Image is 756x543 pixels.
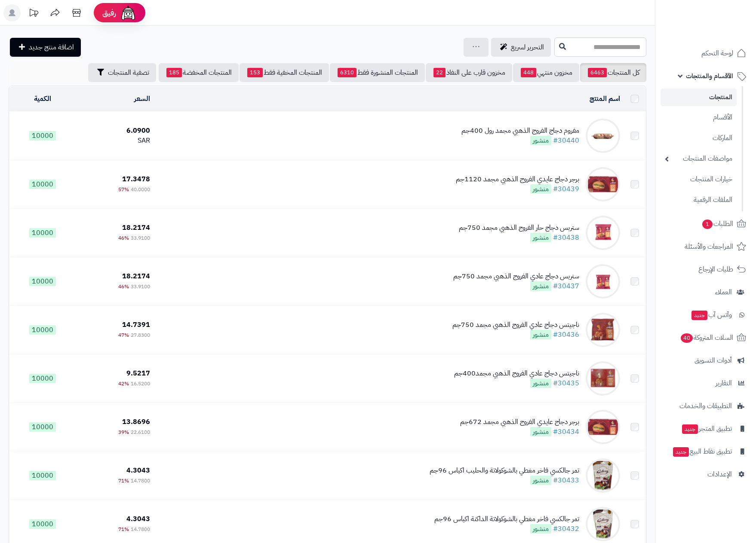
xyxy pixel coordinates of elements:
span: 40 [680,333,693,343]
span: 4.3043 [126,514,150,524]
span: اضافة منتج جديد [29,42,74,52]
img: ستربس دجاج حار الفروج الذهبي مجمد 750جم [586,216,620,250]
a: كل المنتجات6463 [580,63,646,82]
span: 14.7800 [131,477,150,485]
span: 9.5217 [126,368,150,378]
div: تمر جالكسي فاخر مغطي بالشوكولاتة الداكنة اكياس 96جم [434,514,579,524]
span: تطبيق المتجر [681,423,732,435]
a: تطبيق نقاط البيعجديد [661,441,751,462]
a: #30437 [553,281,579,291]
span: 6463 [588,68,607,77]
span: وآتس آب [691,309,732,321]
span: منشور [530,281,551,291]
span: الإعدادات [707,468,732,480]
div: SAR [80,136,150,146]
span: 10000 [29,131,56,140]
div: مفروم دجاج الفروج الذهبي مجمد رول 400جم [461,126,579,136]
a: السعر [134,94,150,104]
span: 10000 [29,519,56,529]
img: تمر جالكسي فاخر مغطي بالشوكولاتة والحليب اكياس 96جم [586,458,620,493]
span: 57% [118,186,129,193]
span: 47% [118,331,129,339]
a: السلات المتروكة40 [661,327,751,348]
span: طلبات الإرجاع [698,263,733,275]
span: التحرير لسريع [511,42,544,52]
span: السلات المتروكة [680,332,733,344]
span: 13.8696 [122,417,150,427]
span: 14.7391 [122,320,150,330]
a: التحرير لسريع [491,38,551,57]
span: منشور [530,378,551,388]
img: ستربس دجاج عادي الفروج الذهبي مجمد 750جم [586,264,620,299]
a: العملاء [661,282,751,302]
span: 46% [118,234,129,242]
span: 40.0000 [131,186,150,193]
span: المراجعات والأسئلة [685,241,733,253]
span: 153 [247,68,263,77]
span: الطلبات [701,218,733,230]
img: تمر جالكسي فاخر مغطي بالشوكولاتة الداكنة اكياس 96جم [586,507,620,541]
img: برجر دجاج عايدي الفروج الذهبي مجمد 672جم [586,410,620,444]
span: جديد [691,311,707,320]
a: #30432 [553,524,579,534]
a: #30440 [553,135,579,146]
span: 185 [166,68,182,77]
a: التطبيقات والخدمات [661,396,751,416]
img: ai-face.png [120,4,137,21]
span: منشور [530,427,551,436]
span: منشور [530,524,551,534]
a: الأقسام [661,108,737,127]
span: 33.9100 [131,234,150,242]
div: ستربس دجاج عادي الفروج الذهبي مجمد 750جم [453,271,579,281]
span: 448 [521,68,536,77]
span: جديد [673,447,689,457]
span: رفيق [102,8,116,18]
a: #30438 [553,232,579,243]
span: 71% [118,477,129,485]
a: #30436 [553,329,579,340]
a: وآتس آبجديد [661,305,751,325]
span: منشور [530,136,551,145]
span: أدوات التسويق [695,354,732,366]
img: logo-2.png [698,18,748,36]
a: #30435 [553,378,579,388]
span: 22 [433,68,446,77]
span: منشور [530,184,551,194]
span: 10000 [29,374,56,383]
a: الطلبات1 [661,214,751,234]
div: ناجيتس دجاج عادي الفروج الذهبي مجمد400جم [454,369,579,378]
a: لوحة التحكم [661,43,751,64]
img: ناجيتس دجاج عادي الفروج الذهبي مجمد 750جم [586,313,620,347]
span: 10000 [29,277,56,286]
img: برجر دجاج عايدي الفروج الذهبي مجمد 1120جم [586,167,620,201]
span: 33.9100 [131,283,150,290]
span: 71% [118,525,129,533]
img: مفروم دجاج الفروج الذهبي مجمد رول 400جم [586,119,620,153]
span: 16.5200 [131,380,150,387]
a: تطبيق المتجرجديد [661,418,751,439]
a: تحديثات المنصة [23,4,44,24]
img: ناجيتس دجاج عادي الفروج الذهبي مجمد400جم [586,361,620,396]
a: اضافة منتج جديد [10,38,81,57]
div: برجر دجاج عايدي الفروج الذهبي مجمد 672جم [460,417,579,427]
div: ستربس دجاج حار الفروج الذهبي مجمد 750جم [459,223,579,233]
span: 42% [118,380,129,387]
a: خيارات المنتجات [661,170,737,189]
div: ناجيتس دجاج عادي الفروج الذهبي مجمد 750جم [452,320,579,330]
span: 39% [118,428,129,436]
span: التطبيقات والخدمات [679,400,732,412]
a: طلبات الإرجاع [661,259,751,280]
span: منشور [530,476,551,485]
span: 27.8300 [131,331,150,339]
a: أدوات التسويق [661,350,751,371]
span: 14.7800 [131,525,150,533]
div: برجر دجاج عايدي الفروج الذهبي مجمد 1120جم [456,174,579,184]
a: الملفات الرقمية [661,191,737,209]
a: مواصفات المنتجات [661,149,737,168]
span: تطبيق نقاط البيع [672,445,732,458]
a: مخزون قارب على النفاذ22 [426,63,512,82]
span: 10000 [29,471,56,480]
a: المراجعات والأسئلة [661,236,751,257]
span: جديد [682,424,698,434]
span: 10000 [29,228,56,238]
